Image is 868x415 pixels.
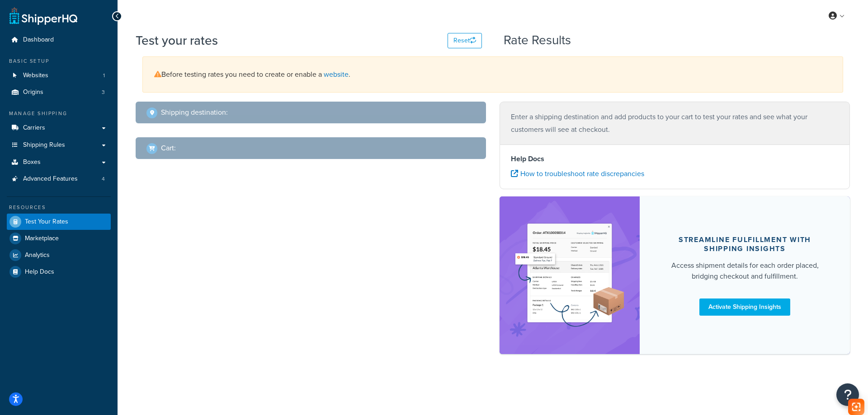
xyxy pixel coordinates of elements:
[448,33,482,48] button: Reset
[25,218,68,226] span: Test Your Rates
[699,298,790,316] a: Activate Shipping Insights
[7,32,111,48] a: Dashboard
[7,137,111,154] a: Shipping Rules
[136,32,218,49] h1: Test your rates
[161,108,228,117] h2: Shipping destination :
[23,89,43,96] span: Origins
[7,264,111,280] a: Help Docs
[102,175,105,183] span: 4
[25,268,54,276] span: Help Docs
[7,154,111,171] a: Boxes
[7,110,111,117] div: Manage Shipping
[7,57,111,65] div: Basic Setup
[7,204,111,211] div: Resources
[142,56,843,93] div: Before testing rates you need to create or enable a .
[103,72,105,79] span: 1
[25,252,50,259] span: Analytics
[23,141,65,149] span: Shipping Rules
[836,383,859,406] button: Open Resource Center
[23,72,48,79] span: Websites
[513,210,626,340] img: feature-image-si-e24932ea9b9fcd0ff835db86be1ff8d589347e8876e1638d903ea230a36726be.png
[7,84,111,101] a: Origins3
[161,144,176,152] h2: Cart :
[7,67,111,84] li: Websites
[23,159,41,166] span: Boxes
[7,120,111,136] a: Carriers
[324,69,349,79] a: website
[7,171,111,187] a: Advanced Features4
[661,260,828,282] div: Access shipment details for each order placed, bridging checkout and fulfillment.
[511,168,644,179] a: How to troubleshoot rate discrepancies
[511,154,839,164] h4: Help Docs
[7,247,111,263] a: Analytics
[25,235,59,242] span: Marketplace
[102,89,105,96] span: 3
[23,36,54,44] span: Dashboard
[511,111,839,136] p: Enter a shipping destination and add products to your cart to test your rates and see what your c...
[23,124,45,132] span: Carriers
[661,235,828,253] div: Streamline Fulfillment with Shipping Insights
[23,175,78,183] span: Advanced Features
[7,84,111,101] li: Origins
[7,230,111,247] a: Marketplace
[7,214,111,230] a: Test Your Rates
[7,67,111,84] a: Websites1
[504,33,571,47] h2: Rate Results
[7,171,111,187] li: Advanced Features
